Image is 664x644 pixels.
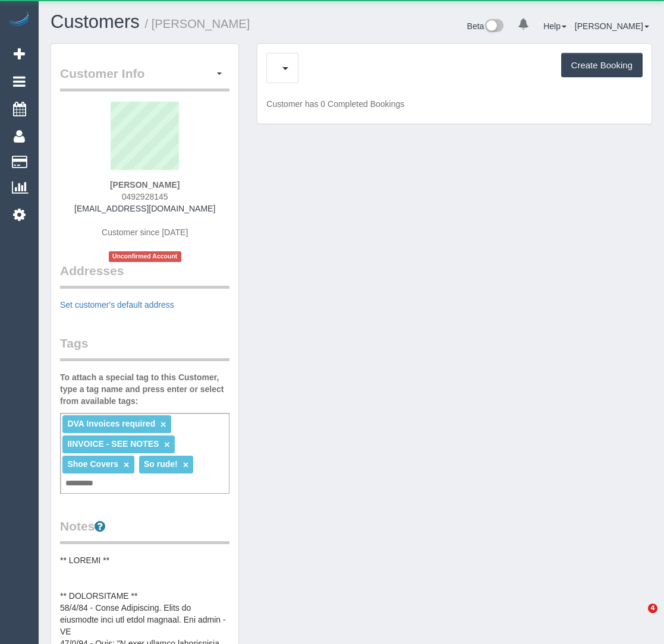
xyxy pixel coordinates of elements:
[124,460,129,470] a: ×
[164,440,169,450] a: ×
[60,65,229,91] legend: Customer Info
[67,439,159,449] span: IINVOICE - SEE NOTES
[60,334,229,361] legend: Tags
[543,21,567,31] a: Help
[561,53,643,78] button: Create Booking
[67,419,155,428] span: DVA Invoices required
[110,180,180,190] strong: [PERSON_NAME]
[648,604,657,613] span: 4
[51,11,140,32] a: Customers
[145,17,250,30] small: / [PERSON_NAME]
[575,21,649,31] a: [PERSON_NAME]
[144,459,178,469] span: So rude!
[122,192,168,201] span: 0492928145
[60,517,229,544] legend: Notes
[266,98,643,110] p: Customer has 0 Completed Bookings
[74,204,215,213] a: [EMAIL_ADDRESS][DOMAIN_NAME]
[67,459,118,469] span: Shoe Covers
[161,419,166,430] a: ×
[484,19,503,34] img: New interface
[60,300,174,310] a: Set customer's default address
[102,228,188,237] span: Customer since [DATE]
[183,460,188,470] a: ×
[60,371,229,407] label: To attach a special tag to this Customer, type a tag name and press enter or select from availabl...
[109,251,181,261] span: Unconfirmed Account
[467,21,504,31] a: Beta
[7,12,31,29] img: Automaid Logo
[624,604,652,632] iframe: Intercom live chat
